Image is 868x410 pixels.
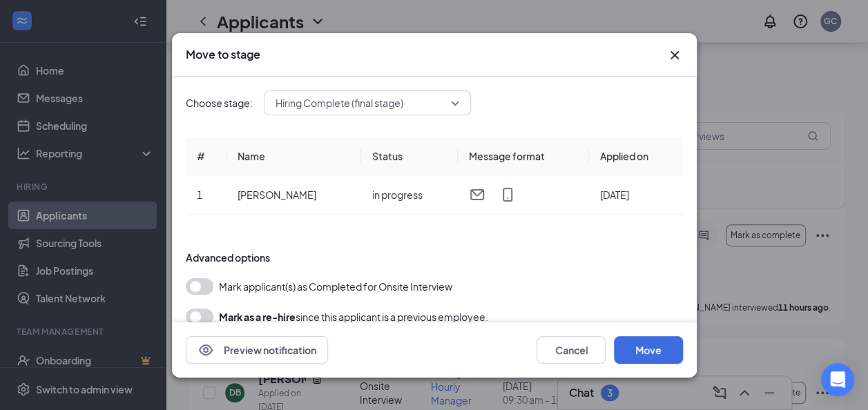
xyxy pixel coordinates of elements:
[666,47,683,64] svg: Cross
[360,175,457,215] td: in progress
[499,186,516,203] svg: MobileSms
[197,188,202,201] span: 1
[469,186,485,203] svg: Email
[186,137,226,175] th: #
[276,92,403,113] span: Hiring Complete (final stage)
[537,335,606,363] button: Cancel
[588,175,682,215] td: [DATE]
[219,309,488,325] div: since this applicant is a previous employee.
[197,341,214,358] svg: Eye
[614,335,683,363] button: Move
[226,175,360,215] td: [PERSON_NAME]
[186,95,253,110] span: Choose stage:
[186,335,328,363] button: EyePreview notification
[458,137,589,175] th: Message format
[219,278,452,295] span: Mark applicant(s) as Completed for Onsite Interview
[821,363,854,396] div: Open Intercom Messenger
[219,311,296,323] b: Mark as a re-hire
[226,137,360,175] th: Name
[186,47,260,62] h3: Move to stage
[360,137,457,175] th: Status
[588,137,682,175] th: Applied on
[666,47,683,64] button: Close
[186,251,683,264] div: Advanced options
